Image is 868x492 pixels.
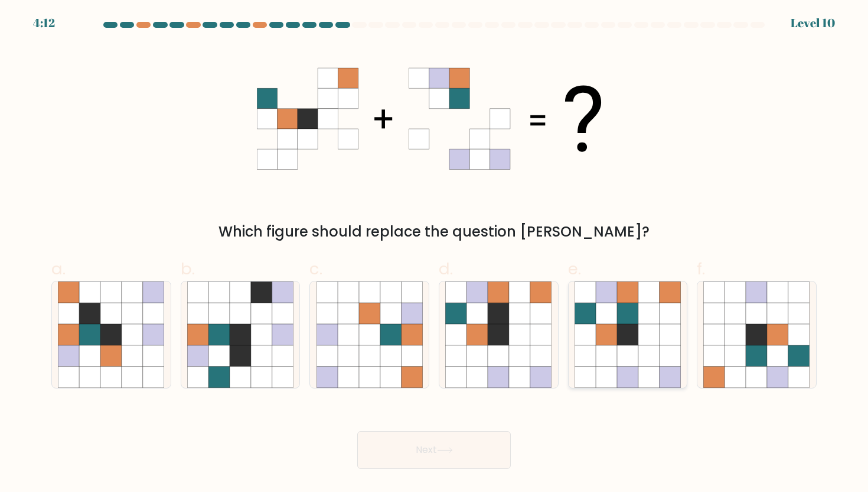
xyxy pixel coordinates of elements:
button: Next [357,431,511,469]
div: 4:12 [33,14,55,32]
span: c. [309,257,322,280]
span: f. [697,257,705,280]
span: b. [181,257,195,280]
div: Level 10 [791,14,835,32]
span: e. [568,257,581,280]
div: Which figure should replace the question [PERSON_NAME]? [58,221,810,242]
span: a. [51,257,66,280]
span: d. [439,257,453,280]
